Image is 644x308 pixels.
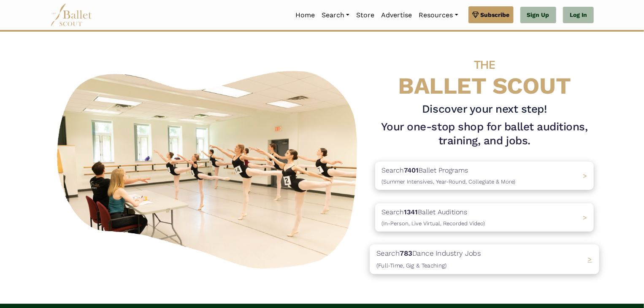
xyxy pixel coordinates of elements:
[520,7,556,24] a: Sign Up
[563,7,594,24] a: Log In
[375,49,594,99] h4: BALLET SCOUT
[50,62,368,274] img: A group of ballerinas talking to each other in a ballet studio
[375,245,594,273] a: Search783Dance Industry Jobs(Full-Time, Gig & Teaching) >
[375,162,594,190] a: Search7401Ballet Programs(Summer Intensives, Year-Round, Collegiate & More)>
[376,248,481,271] p: Search Dance Industry Jobs
[404,166,419,174] b: 7401
[318,6,353,24] a: Search
[375,102,594,116] h3: Discover your next step!
[404,208,418,216] b: 1341
[588,255,593,264] span: >
[583,172,587,180] span: >
[468,6,514,23] a: Subscribe
[375,120,594,149] h1: Your one-stop shop for ballet auditions, training, and jobs.
[472,10,479,19] img: gem.svg
[353,6,378,24] a: Store
[292,6,318,24] a: Home
[382,220,485,227] span: (In-Person, Live Virtual, Recorded Video)
[376,262,447,269] span: (Full-Time, Gig & Teaching)
[375,203,594,232] a: Search1341Ballet Auditions(In-Person, Live Virtual, Recorded Video) >
[481,10,510,19] span: Subscribe
[382,178,515,185] span: (Summer Intensives, Year-Round, Collegiate & More)
[400,249,412,258] b: 783
[382,165,515,186] p: Search Ballet Programs
[583,213,587,222] span: >
[382,207,485,228] p: Search Ballet Auditions
[474,58,495,72] span: THE
[378,6,415,24] a: Advertise
[415,6,461,24] a: Resources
